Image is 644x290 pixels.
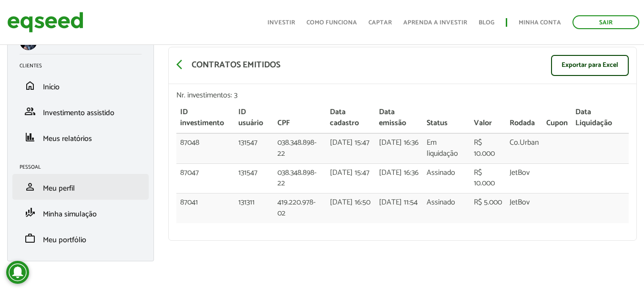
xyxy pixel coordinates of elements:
[274,103,326,133] th: CPF
[368,20,392,26] a: Captar
[326,193,375,223] td: [DATE] 16:50
[326,103,375,133] th: Data cadastro
[506,193,542,223] td: JetBov
[470,103,506,133] th: Valor
[375,103,422,133] th: Data emissão
[506,103,542,133] th: Rodada
[192,60,280,71] p: Contratos emitidos
[470,163,506,193] td: R$ 10.000
[130,35,142,46] span: left_panel_close
[423,163,470,193] td: Assinado
[12,98,149,124] li: Investimento assistido
[43,208,97,221] span: Minha simulação
[12,124,149,150] li: Meus relatórios
[479,20,494,26] a: Blog
[542,103,572,133] th: Cupon
[551,55,629,76] a: Exportar para Excel
[375,163,422,193] td: [DATE] 16:36
[20,106,142,117] a: groupInvestimento assistido
[326,133,375,163] td: [DATE] 15:47
[24,131,36,143] span: finance
[519,20,561,26] a: Minha conta
[470,193,506,223] td: R$ 5.000
[20,63,149,69] h2: Clientes
[274,133,326,163] td: 038.348.898-22
[470,133,506,163] td: R$ 10.000
[326,163,375,193] td: [DATE] 15:47
[12,200,149,226] li: Minha simulação
[235,193,274,223] td: 131311
[423,193,470,223] td: Assinado
[235,133,274,163] td: 131547
[572,103,629,133] th: Data Liquidação
[423,133,470,163] td: Em liquidação
[12,73,149,98] li: Início
[43,182,75,195] span: Meu perfil
[24,181,36,193] span: person
[423,103,470,133] th: Status
[274,193,326,223] td: 419.220.978-02
[20,207,142,218] a: finance_modeMinha simulação
[47,37,103,46] p: [PERSON_NAME]
[43,81,60,94] span: Início
[176,163,235,193] td: 87047
[403,20,467,26] a: Aprenda a investir
[176,133,235,163] td: 87048
[20,181,142,193] a: personMeu perfil
[43,107,114,119] span: Investimento assistido
[24,106,36,117] span: group
[7,10,83,35] img: EqSeed
[176,193,235,223] td: 87041
[24,80,36,91] span: home
[176,59,188,70] span: arrow_back_ios
[43,234,86,247] span: Meu portfólio
[20,131,142,143] a: financeMeus relatórios
[235,163,274,193] td: 131547
[274,163,326,193] td: 038.348.898-22
[12,174,149,200] li: Meu perfil
[20,164,149,170] h2: Pessoal
[43,132,92,145] span: Meus relatórios
[176,59,188,72] a: arrow_back_ios
[235,103,274,133] th: ID usuário
[176,103,235,133] th: ID investimento
[20,233,142,244] a: workMeu portfólio
[24,207,36,218] span: finance_mode
[506,163,542,193] td: JetBov
[307,20,357,26] a: Como funciona
[572,15,639,29] a: Sair
[24,233,36,244] span: work
[375,193,422,223] td: [DATE] 11:54
[176,92,629,99] div: Nr. investimentos: 3
[375,133,422,163] td: [DATE] 16:36
[20,80,142,91] a: homeInício
[506,133,542,163] td: Co.Urban
[12,226,149,251] li: Meu portfólio
[267,20,295,26] a: Investir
